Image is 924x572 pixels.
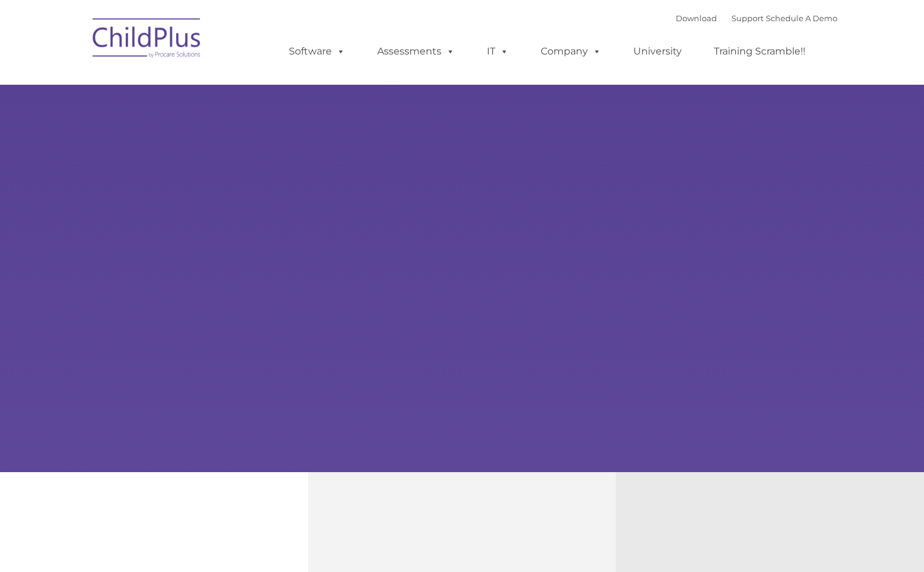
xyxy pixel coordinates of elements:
[731,13,764,23] a: Support
[766,13,837,23] a: Schedule A Demo
[676,13,717,23] a: Download
[702,39,817,64] a: Training Scramble!!
[277,39,357,64] a: Software
[621,39,694,64] a: University
[529,39,613,64] a: Company
[87,10,208,70] img: ChildPlus by Procare Solutions
[365,39,467,64] a: Assessments
[475,39,521,64] a: IT
[676,13,837,23] font: |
